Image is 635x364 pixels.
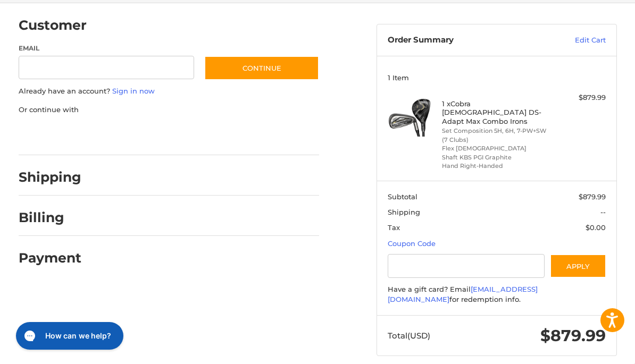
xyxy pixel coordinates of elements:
iframe: PayPal-paypal [15,125,95,145]
span: $0.00 [586,223,606,232]
span: Shipping [388,208,420,216]
li: Shaft KBS PGI Graphite [442,153,548,162]
input: Gift Certificate or Coupon Code [388,254,545,278]
label: Email [19,44,194,53]
h3: Order Summary [388,35,537,46]
iframe: PayPal-paylater [105,125,185,145]
h2: Customer [19,17,87,33]
div: $879.99 [551,92,606,103]
h2: Shipping [19,169,81,185]
span: $879.99 [540,326,606,345]
h3: 1 Item [388,73,606,82]
div: Have a gift card? Email for redemption info. [388,284,606,305]
span: $879.99 [579,192,606,201]
a: Edit Cart [536,35,606,46]
span: Tax [388,223,400,232]
span: -- [600,208,606,216]
li: Hand Right-Handed [442,162,548,171]
h2: Billing [19,209,81,226]
span: Total (USD) [388,331,430,341]
li: Set Composition 5H, 6H, 7-PW+SW (7 Clubs) [442,126,548,144]
p: Already have an account? [19,86,320,97]
button: Continue [204,56,319,80]
h2: Payment [19,250,81,266]
span: Subtotal [388,192,417,201]
li: Flex [DEMOGRAPHIC_DATA] [442,144,548,153]
a: Sign in now [112,87,155,95]
h4: 1 x Cobra [DEMOGRAPHIC_DATA] DS-Adapt Max Combo Irons [442,99,548,125]
a: Coupon Code [388,239,436,248]
p: Or continue with [19,105,320,115]
iframe: Gorgias live chat messenger [11,318,127,353]
button: Apply [550,254,606,278]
